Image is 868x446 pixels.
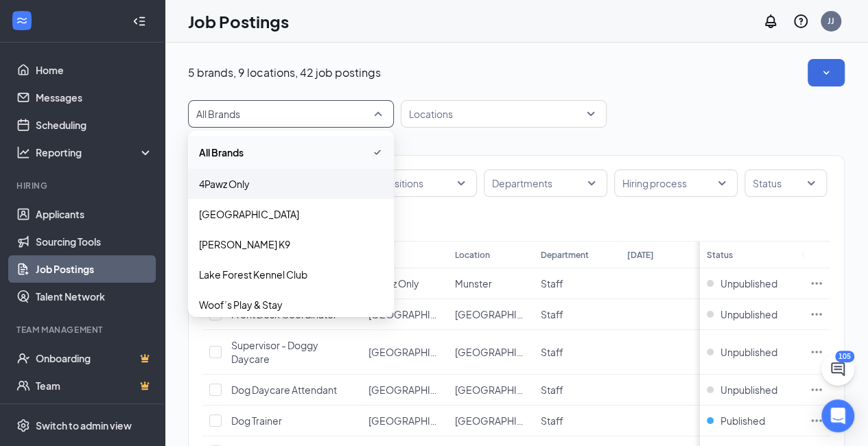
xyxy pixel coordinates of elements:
[362,375,447,406] td: Bark N Park
[541,384,563,396] span: Staff
[534,375,620,406] td: Staff
[447,299,533,330] td: Bark N Park
[362,299,447,330] td: Bark N Park
[132,14,146,28] svg: Collapse
[16,180,150,191] div: Hiring
[447,375,533,406] td: Bark N Park
[36,200,153,228] a: Applicants
[16,419,30,432] svg: Settings
[541,277,563,290] span: Staff
[362,406,447,436] td: Bark N Park
[454,277,491,290] span: Munster
[835,351,854,362] div: 105
[447,330,533,375] td: Bark N Park
[828,15,834,27] div: JJ
[231,414,282,427] span: Dog Trainer
[620,241,705,268] th: [DATE]
[700,241,803,268] th: Status
[231,339,318,365] span: Supervisor - Doggy Daycare
[36,399,153,427] a: DocumentsCrown
[447,268,533,299] td: Munster
[188,65,381,80] p: 5 brands, 9 locations, 42 job postings
[362,268,447,299] td: 4Pawz Only
[821,399,854,432] div: Open Intercom Messenger
[720,307,777,321] span: Unpublished
[199,207,299,221] p: [GEOGRAPHIC_DATA]
[362,330,447,375] td: Bark N Park
[534,268,620,299] td: Staff
[762,13,779,30] svg: Notifications
[368,277,419,290] span: 4Pawz Only
[541,346,563,358] span: Staff
[534,406,620,436] td: Staff
[454,249,489,261] div: Location
[16,324,150,336] div: Team Management
[199,237,290,251] p: [PERSON_NAME] K9
[15,14,29,27] svg: WorkstreamLogo
[199,298,283,312] p: Woof’s Play & Stay
[36,56,153,84] a: Home
[36,111,153,139] a: Scheduling
[368,346,469,358] span: [GEOGRAPHIC_DATA]
[541,414,563,427] span: Staff
[810,345,823,359] svg: Ellipses
[720,277,777,290] span: Unpublished
[454,346,554,358] span: [GEOGRAPHIC_DATA]
[36,372,153,399] a: TeamCrown
[821,353,854,386] button: ChatActive
[36,228,153,255] a: Sourcing Tools
[810,414,823,427] svg: Ellipses
[36,283,153,310] a: Talent Network
[36,255,153,283] a: Job Postings
[720,414,765,427] span: Published
[541,308,563,320] span: Staff
[36,84,153,111] a: Messages
[808,59,845,86] button: SmallChevronDown
[372,144,383,161] svg: Checkmark
[447,406,533,436] td: Bark N Park
[199,145,244,159] p: All Brands
[188,10,289,33] h1: Job Postings
[454,414,554,427] span: [GEOGRAPHIC_DATA]
[36,145,154,159] div: Reporting
[810,307,823,321] svg: Ellipses
[819,66,833,80] svg: SmallChevronDown
[368,384,469,396] span: [GEOGRAPHIC_DATA]
[720,345,777,359] span: Unpublished
[368,308,469,320] span: [GEOGRAPHIC_DATA]
[36,419,132,432] div: Switch to admin view
[199,268,307,281] p: Lake Forest Kennel Club
[199,177,250,191] p: 4Pawz Only
[368,414,469,427] span: [GEOGRAPHIC_DATA]
[16,145,30,159] svg: Analysis
[231,384,337,396] span: Dog Daycare Attendant
[810,383,823,397] svg: Ellipses
[454,308,554,320] span: [GEOGRAPHIC_DATA]
[541,249,589,261] div: Department
[196,107,240,121] p: All Brands
[810,277,823,290] svg: Ellipses
[720,383,777,397] span: Unpublished
[36,344,153,372] a: OnboardingCrown
[793,13,809,30] svg: QuestionInfo
[534,330,620,375] td: Staff
[534,299,620,330] td: Staff
[830,361,846,377] svg: ChatActive
[454,384,554,396] span: [GEOGRAPHIC_DATA]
